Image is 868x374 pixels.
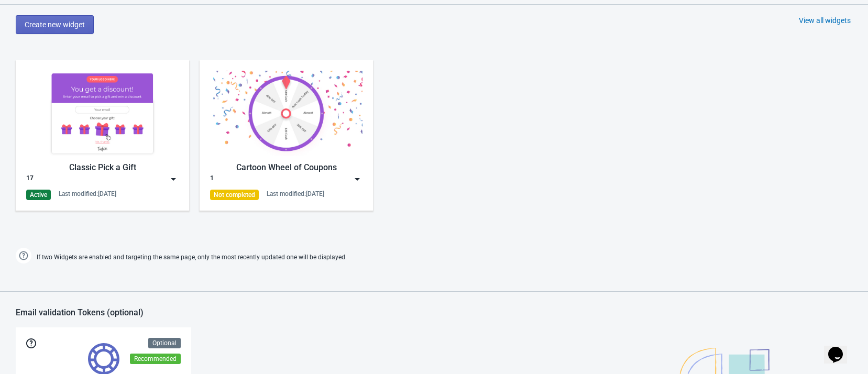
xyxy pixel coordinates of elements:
span: If two Widgets are enabled and targeting the same page, only the most recently updated one will b... [37,249,347,266]
iframe: chat widget [824,332,858,364]
img: cartoon_game.jpg [210,71,362,156]
img: dropdown.png [352,174,362,184]
img: dropdown.png [168,174,179,184]
div: 1 [210,174,214,184]
div: View all widgets [799,15,851,26]
div: Cartoon Wheel of Coupons [210,161,362,174]
div: Last modified: [DATE] [59,190,116,198]
div: Active [26,190,51,200]
img: help.png [16,248,31,263]
span: Create new widget [25,20,85,29]
div: Not completed [210,190,259,200]
img: gift_game.jpg [26,71,179,156]
button: Create new widget [16,15,94,34]
div: Classic Pick a Gift [26,161,179,174]
div: Recommended [130,354,181,364]
div: Last modified: [DATE] [267,190,324,198]
div: Optional [148,338,181,348]
div: 17 [26,174,34,184]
